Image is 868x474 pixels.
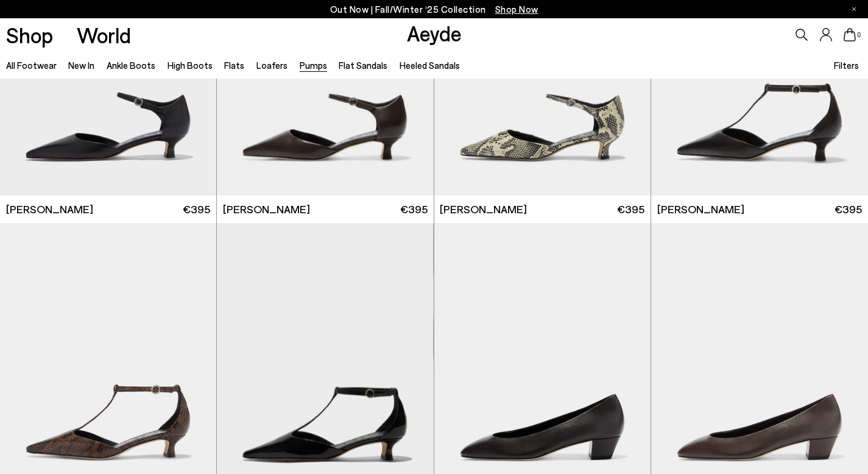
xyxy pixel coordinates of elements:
[68,60,94,71] a: New In
[657,202,744,217] span: [PERSON_NAME]
[440,202,527,217] span: [PERSON_NAME]
[223,202,310,217] span: [PERSON_NAME]
[400,202,428,217] span: €395
[77,24,131,46] a: World
[407,20,462,46] a: Aeyde
[217,196,433,223] a: [PERSON_NAME] €395
[495,4,538,15] span: Navigate to /collections/new-in
[183,202,210,217] span: €395
[834,60,859,71] span: Filters
[224,60,244,71] a: Flats
[107,60,155,71] a: Ankle Boots
[168,60,213,71] a: High Boots
[400,60,460,71] a: Heeled Sandals
[834,202,862,217] span: €395
[844,28,856,41] a: 0
[6,60,57,71] a: All Footwear
[617,202,644,217] span: €395
[6,202,93,217] span: [PERSON_NAME]
[6,24,53,46] a: Shop
[256,60,288,71] a: Loafers
[651,196,868,223] a: [PERSON_NAME] €395
[339,60,387,71] a: Flat Sandals
[434,196,651,223] a: [PERSON_NAME] €395
[330,2,538,17] p: Out Now | Fall/Winter ‘25 Collection
[300,60,327,71] a: Pumps
[856,32,862,38] span: 0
